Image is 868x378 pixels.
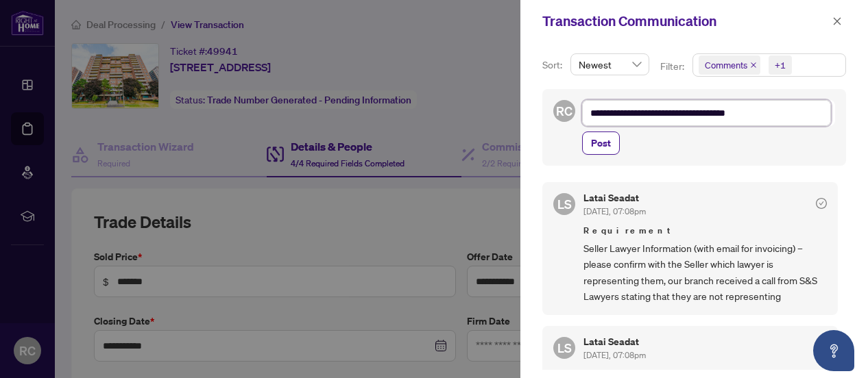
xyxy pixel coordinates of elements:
[750,62,757,68] span: close
[582,131,620,155] button: Post
[816,198,827,209] span: check-circle
[583,350,646,360] span: [DATE], 07:08pm
[542,11,828,32] div: Transaction Communication
[583,193,646,203] h5: Latai Seadat
[542,58,565,73] p: Sort:
[705,58,747,72] span: Comments
[579,54,641,75] span: Newest
[591,132,611,154] span: Post
[813,330,854,371] button: Open asap
[775,58,786,72] div: +1
[557,194,572,214] span: LS
[832,16,842,26] span: close
[660,59,686,74] p: Filter:
[583,337,646,346] h5: Latai Seadat
[583,224,827,238] span: Requirement
[557,338,572,357] span: LS
[583,240,827,305] span: Seller Lawyer Information (with email for invoicing) – please confirm with the Seller which lawye...
[583,206,646,216] span: [DATE], 07:08pm
[699,55,760,75] span: Comments
[556,101,572,121] span: RC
